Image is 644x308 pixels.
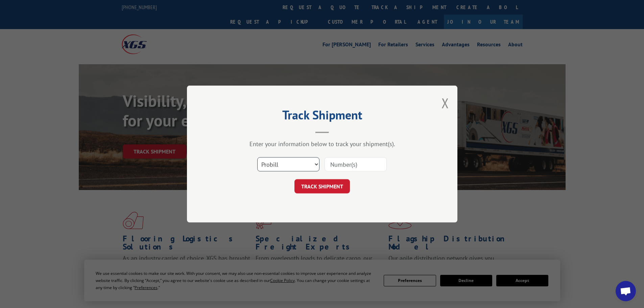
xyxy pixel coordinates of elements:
[221,140,424,148] div: Enter your information below to track your shipment(s).
[442,94,449,112] button: Close modal
[221,110,424,123] h2: Track Shipment
[616,281,636,301] div: Open chat
[325,157,387,171] input: Number(s)
[294,179,350,193] button: TRACK SHIPMENT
